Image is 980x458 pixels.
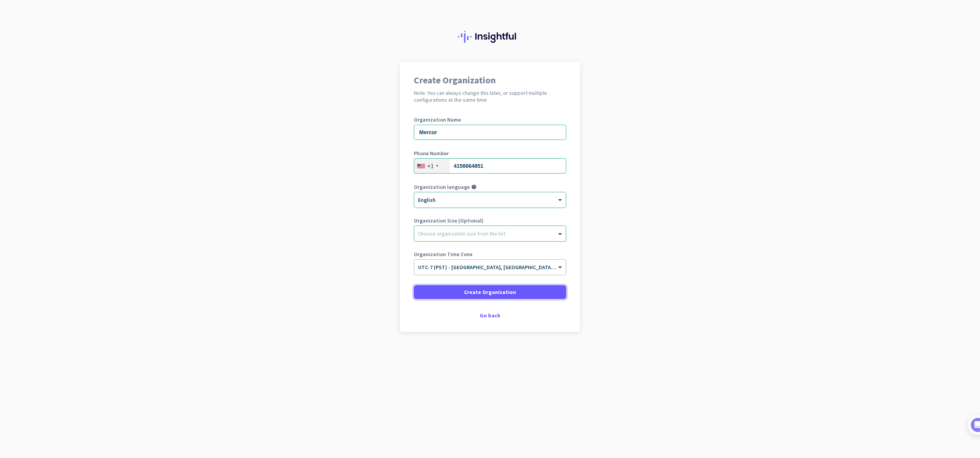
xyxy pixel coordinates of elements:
label: Organization Time Zone [414,252,566,257]
div: Go back [414,313,566,318]
span: Create Organization [464,288,516,296]
div: +1 [427,162,434,170]
input: 201-555-0123 [414,158,566,174]
i: help [471,184,477,190]
label: Phone Number [414,151,566,156]
h2: Note: You can always change this later, or support multiple configurations at the same time [414,89,566,103]
input: What is the name of your organization? [414,125,566,140]
label: Organization Size (Optional) [414,218,566,223]
label: Organization language [414,184,470,190]
img: Insightful [458,31,522,43]
label: Organization Name [414,117,566,122]
button: Create Organization [414,285,566,299]
h1: Create Organization [414,76,566,85]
